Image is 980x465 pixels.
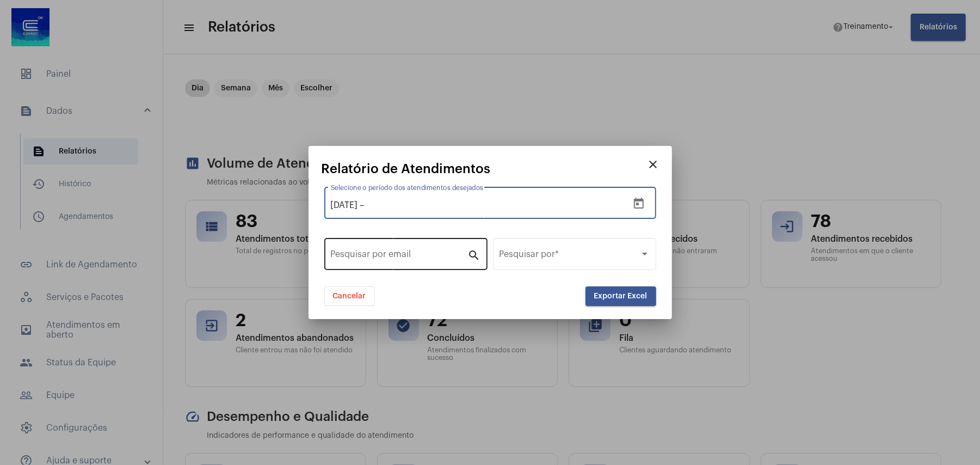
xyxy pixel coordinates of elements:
span: – [360,200,365,210]
input: Data do fim [367,200,513,210]
button: Open calendar [628,193,650,215]
span: Exportar Excel [594,292,648,300]
span: Cancelar [333,292,366,300]
button: Exportar Excel [585,286,656,306]
mat-card-title: Relatório de Atendimentos [322,162,643,176]
input: Data de início [331,200,358,210]
button: Cancelar [324,286,375,306]
mat-icon: search [468,248,481,261]
input: Pesquisar por email [331,252,468,261]
mat-icon: close [647,158,660,171]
